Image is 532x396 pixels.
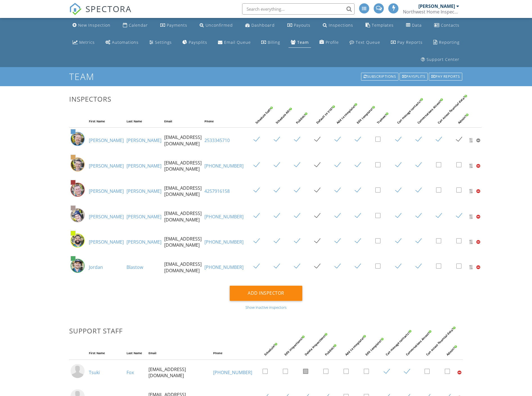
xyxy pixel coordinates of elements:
[167,22,187,28] div: Payments
[213,369,252,376] a: [PHONE_NUMBER]
[212,347,254,360] th: Phone
[376,90,411,125] div: Trainee?
[71,234,85,248] img: rory_5.jpg
[324,322,359,357] div: Publish?
[275,90,309,125] div: Schedule All?
[204,163,244,169] a: [PHONE_NUMBER]
[69,305,463,310] div: Show inactive inspectors
[127,264,143,270] a: Blastow
[69,327,463,335] h3: Support Staff
[416,90,451,125] div: Conversations Access?
[288,37,311,48] a: Team
[163,229,203,255] td: [EMAIL_ADDRESS][DOMAIN_NAME]
[254,90,289,125] div: Schedule Self?
[445,322,480,357] div: Admin?
[147,37,174,48] a: Settings
[204,214,244,220] a: [PHONE_NUMBER]
[129,22,148,28] div: Calendar
[399,72,428,81] a: Paysplits
[437,90,471,125] div: Can access financial data?
[403,9,459,15] div: Northwest Home Inspector
[385,322,419,357] div: Can manage contacts?
[335,90,370,125] div: Add to template?
[356,40,380,45] div: Text Queue
[294,22,310,28] div: Payouts
[125,115,163,128] th: Last Name
[71,259,85,273] img: jordan_5.jpg
[89,264,103,270] a: Jordan
[251,22,275,28] div: Dashboard
[163,153,203,178] td: [EMAIL_ADDRESS][DOMAIN_NAME]
[419,54,462,65] a: Support Center
[259,37,282,48] a: Billing
[127,239,161,245] a: [PERSON_NAME]
[326,40,339,45] div: Profile
[344,322,379,357] div: Add to template?
[127,137,161,143] a: [PERSON_NAME]
[427,57,459,62] div: Support Center
[263,322,298,357] div: Schedule?
[89,239,124,245] a: [PERSON_NAME]
[283,322,318,357] div: Edit inspections?
[163,204,203,229] td: [EMAIL_ADDRESS][DOMAIN_NAME]
[243,20,277,31] a: Dashboard
[121,20,150,31] a: Calendar
[457,90,492,125] div: Admin?
[400,73,428,81] div: Paysplits
[412,22,422,28] div: Data
[71,364,85,378] img: default-user-f0147aede5fd5fa78ca7ade42f37bd4542148d508eef1c3d3ea960f66861d68b.jpg
[432,20,462,31] a: Contacts
[87,347,125,360] th: First Name
[189,40,207,45] div: Paysplits
[125,347,147,360] th: Last Name
[147,360,212,385] td: [EMAIL_ADDRESS][DOMAIN_NAME]
[297,40,309,45] div: Team
[70,37,97,48] a: Metrics
[216,37,253,48] a: Email Queue
[364,322,399,357] div: Edit template?
[204,188,230,194] a: 4257916158
[89,188,124,194] a: [PERSON_NAME]
[71,157,85,171] img: greg.jpg
[242,3,355,15] input: Search everything...
[315,90,350,125] div: Default to V10?
[439,40,459,45] div: Reporting
[206,22,233,28] div: Unconfirmed
[163,255,203,280] td: [EMAIL_ADDRESS][DOMAIN_NAME]
[389,37,425,48] a: Pay Reports
[69,72,463,81] h1: Team
[321,20,355,31] a: Inspections
[347,37,382,48] a: Text Queue
[404,20,424,31] a: Data
[163,178,203,204] td: [EMAIL_ADDRESS][DOMAIN_NAME]
[158,20,190,31] a: Payments
[441,22,459,28] div: Contacts
[87,115,125,128] th: First Name
[85,3,132,15] span: SPECTORA
[428,72,463,81] a: Pay reports
[89,369,100,376] a: Tsuki
[89,214,124,220] a: [PERSON_NAME]
[418,3,455,9] div: [PERSON_NAME]
[127,214,161,220] a: [PERSON_NAME]
[356,90,390,125] div: Edit template?
[79,40,95,45] div: Metrics
[405,322,439,357] div: Conversations Access?
[429,73,462,81] div: Pay reports
[112,40,139,45] div: Automations
[155,40,172,45] div: Settings
[69,8,132,19] a: SPECTORA
[71,132,85,146] img: jesse.jpg
[197,20,235,31] a: Unconfirmed
[204,239,244,245] a: [PHONE_NUMBER]
[69,95,463,103] h3: Inspectors
[180,37,209,48] a: Paysplits
[127,163,161,169] a: [PERSON_NAME]
[89,163,124,169] a: [PERSON_NAME]
[230,286,302,301] div: Add Inspector
[295,90,330,125] div: Publish?
[103,37,141,48] a: Automations (Advanced)
[163,128,203,153] td: [EMAIL_ADDRESS][DOMAIN_NAME]
[69,3,82,15] img: The Best Home Inspection Software - Spectora
[127,188,161,194] a: [PERSON_NAME]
